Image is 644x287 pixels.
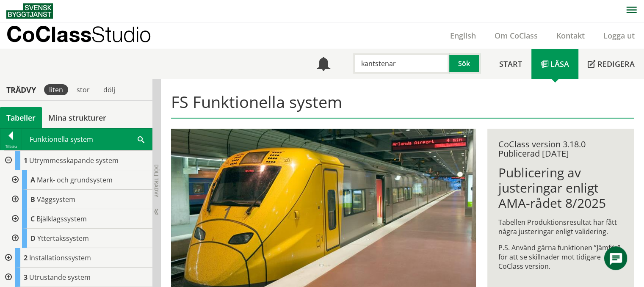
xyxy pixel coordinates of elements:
[498,165,623,211] h1: Publicering av justeringar enligt AMA-rådet 8/2025
[485,30,547,41] a: Om CoClass
[597,59,635,69] span: Redigera
[498,140,623,158] div: CoClass version 3.18.0 Publicerad [DATE]
[594,30,644,41] a: Logga ut
[72,84,95,95] div: stor
[29,156,119,165] span: Utrymmesskapande system
[30,234,36,243] span: D
[22,129,152,150] div: Funktionella system
[498,243,623,271] p: P.S. Använd gärna funktionen ”Jämför” för att se skillnader mot tidigare CoClass version.
[36,214,87,224] span: Bjälklagssystem
[42,107,113,128] a: Mina strukturer
[6,22,169,49] a: CoClassStudio
[449,53,481,74] button: Sök
[2,85,41,94] div: Trädvy
[353,53,449,74] input: Sök
[44,84,68,95] div: liten
[30,195,35,204] span: B
[498,218,623,236] p: Tabellen Produktionsresultat har fått några justeringar enligt validering.
[0,143,22,150] div: Tillbaka
[531,49,578,79] a: Läsa
[6,3,53,19] img: Svensk Byggtjänst
[37,195,75,204] span: Väggsystem
[24,253,28,262] span: 2
[153,164,160,197] span: Dölj trädvy
[499,59,522,69] span: Start
[441,30,485,41] a: English
[550,59,569,69] span: Läsa
[29,273,91,282] span: Utrustande system
[317,58,330,72] span: Notifikationer
[30,214,35,224] span: C
[6,29,151,39] p: CoClass
[171,92,634,119] h1: FS Funktionella system
[98,84,120,95] div: dölj
[29,253,91,262] span: Installationssystem
[138,135,144,143] span: Sök i tabellen
[91,22,151,47] span: Studio
[24,273,28,282] span: 3
[37,234,89,243] span: Yttertakssystem
[578,49,644,79] a: Redigera
[30,175,35,185] span: A
[37,175,113,185] span: Mark- och grundsystem
[24,156,28,165] span: 1
[547,30,594,41] a: Kontakt
[490,49,531,79] a: Start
